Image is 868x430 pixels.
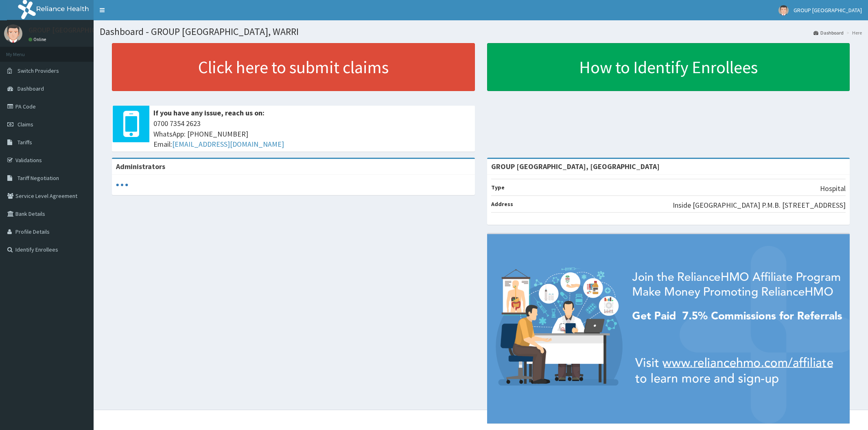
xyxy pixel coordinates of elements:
b: Type [491,184,505,191]
a: Online [28,37,48,42]
b: Administrators [116,162,165,171]
img: User Image [778,5,789,15]
span: Claims [17,121,33,128]
span: GROUP [GEOGRAPHIC_DATA] [794,7,862,14]
span: Tariffs [17,139,32,146]
strong: GROUP [GEOGRAPHIC_DATA], [GEOGRAPHIC_DATA] [491,162,660,171]
p: Hospital [820,183,846,194]
p: Inside [GEOGRAPHIC_DATA] P.M.B. [STREET_ADDRESS] [673,200,846,211]
a: How to Identify Enrollees [487,43,850,91]
span: Dashboard [17,85,44,92]
a: Click here to submit claims [112,43,475,91]
p: GROUP [GEOGRAPHIC_DATA] [28,26,119,34]
a: Dashboard [813,29,844,36]
span: 0700 7354 2623 WhatsApp: [PHONE_NUMBER] Email: [153,118,471,150]
b: Address [491,200,513,208]
b: If you have any issue, reach us on: [153,108,265,117]
span: Switch Providers [17,67,59,74]
a: [EMAIL_ADDRESS][DOMAIN_NAME] [172,139,284,149]
svg: audio-loading [116,179,128,191]
img: provider-team-banner.png [487,234,850,424]
img: User Image [4,24,22,43]
h1: Dashboard - GROUP [GEOGRAPHIC_DATA], WARRI [100,26,862,37]
li: Here [844,29,862,36]
span: Tariff Negotiation [17,174,59,182]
